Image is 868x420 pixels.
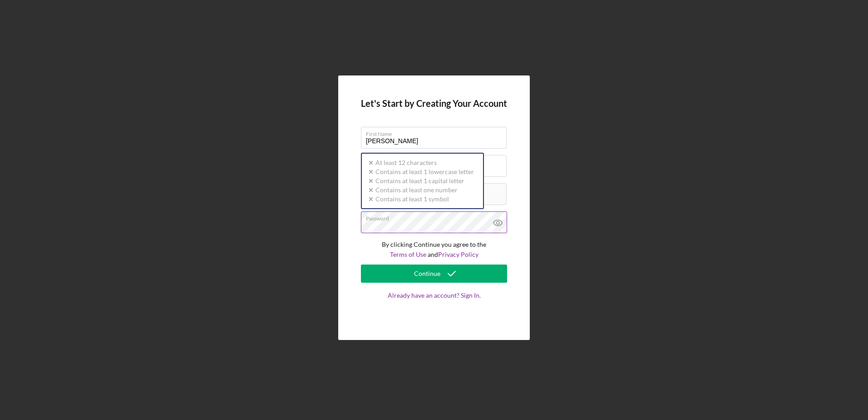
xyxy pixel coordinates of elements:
div: Continue [414,265,440,283]
button: Continue [361,265,507,283]
h4: Let's Start by Creating Your Account [361,98,507,109]
a: Privacy Policy [438,250,478,258]
div: Contains at least 1 symbol [366,195,474,204]
div: Contains at least 1 lowercase letter [366,167,474,176]
label: Password [366,212,507,222]
a: Terms of Use [390,250,426,258]
div: At least 12 characters [366,158,474,167]
div: Contains at least one number [366,185,474,195]
a: Already have an account? Sign In. [361,292,507,317]
label: First Name [366,127,507,137]
p: By clicking Continue you agree to the and [361,240,507,260]
div: Contains at least 1 capital letter [366,176,474,185]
